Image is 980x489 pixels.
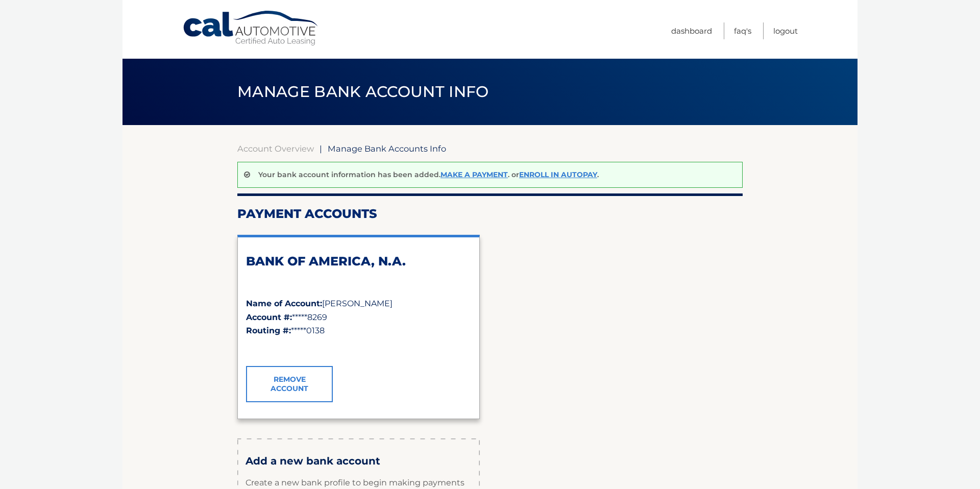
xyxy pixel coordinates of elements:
a: Remove Account [246,366,333,402]
strong: Name of Account: [246,299,322,308]
strong: Routing #: [246,326,291,335]
h3: Add a new bank account [246,455,472,468]
span: Manage Bank Accounts Info [328,143,446,154]
a: Dashboard [671,22,712,39]
span: Manage Bank Account Info [237,82,489,101]
span: ✓ [246,343,253,353]
a: Account Overview [237,143,314,154]
a: Logout [773,22,798,39]
a: FAQ's [734,22,751,39]
span: | [320,143,322,154]
span: [PERSON_NAME] [322,299,393,308]
a: Cal Automotive [182,10,320,46]
p: Your bank account information has been added. . or . [258,170,599,179]
h2: BANK OF AMERICA, N.A. [246,254,471,269]
h2: Payment Accounts [237,206,743,222]
a: Enroll In AutoPay [519,170,597,179]
a: Make a payment [440,170,508,179]
strong: Account #: [246,312,292,322]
